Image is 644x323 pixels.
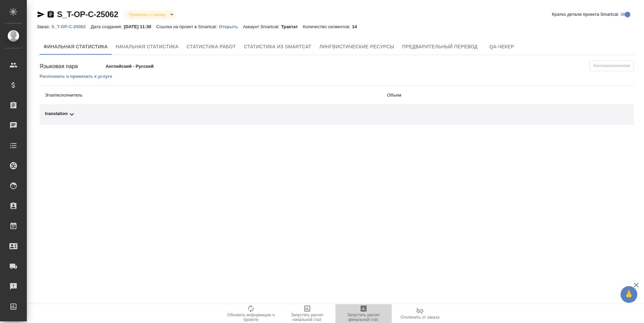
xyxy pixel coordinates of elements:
div: Привязан к заказу [124,10,176,19]
p: Ссылка на проект в Smartcat: [156,24,219,29]
p: Аккаунт Smartcat: [243,24,281,29]
span: К языковой паре не привязана услуга [589,60,634,71]
p: Открыть [219,24,243,29]
a: S_T-OP-C-25062 [57,10,118,19]
a: S_T-OP-C-25062 [51,23,91,29]
p: Количество сегментов: [303,24,352,29]
span: QA-чекер [486,43,518,51]
p: Английский - Русский [106,63,238,70]
button: Скопировать ссылку для ЯМессенджера [37,10,45,18]
p: Распознать и привязать к услуге [40,74,112,79]
p: S_T-OP-C-25062 [51,24,91,29]
button: Распознать и привязать к услуге [40,73,112,80]
span: Кратко детали проекта Smartcat [552,11,618,18]
span: Начальная статистика [116,43,179,51]
button: Привязан к заказу [127,12,168,17]
p: Дата создания: [91,24,124,29]
p: Заказ: [37,24,51,29]
div: Toggle Row Expanded [45,110,376,118]
div: Языковая пара [40,62,106,70]
p: Трактат [281,24,303,29]
button: 🙏 [621,286,637,303]
p: [DATE] 11:30 [124,24,156,29]
span: Статистика работ [186,43,236,51]
a: Открыть [219,23,243,29]
th: Объем [382,86,558,105]
span: Предварительный перевод [402,43,478,51]
span: Финальная статистика [44,43,108,51]
p: 14 [352,24,362,29]
span: 🙏 [623,287,635,302]
span: Статистика из Smartcat [244,43,311,51]
button: Скопировать ссылку [47,10,55,18]
th: Этап/исполнитель [40,86,382,105]
span: Лингвистические ресурсы [319,43,394,51]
